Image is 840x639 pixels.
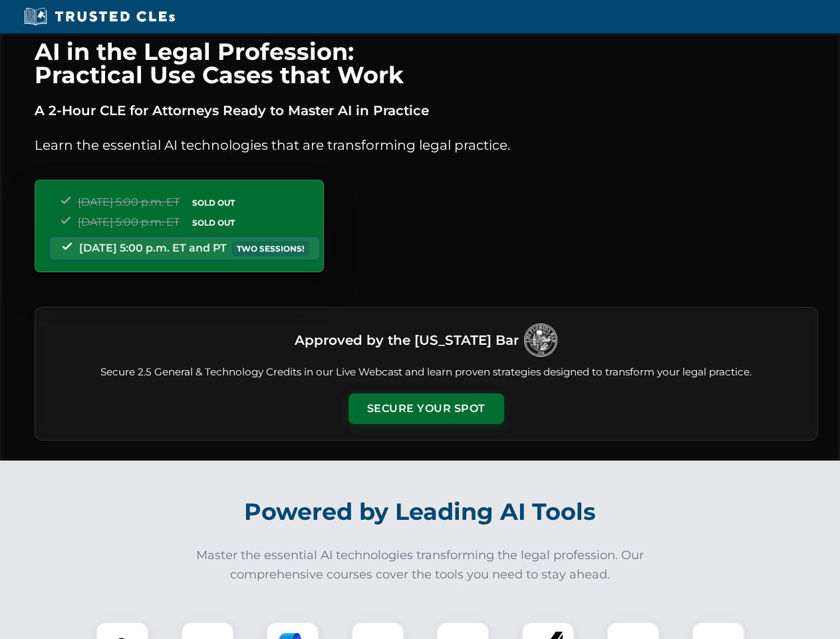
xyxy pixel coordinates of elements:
span: SOLD OUT [188,196,239,210]
h2: Powered by Leading AI Tools [52,489,789,535]
p: Secure 2.5 General & Technology Credits in our Live Webcast and learn proven strategies designed ... [51,365,801,380]
button: Secure Your Spot [349,393,504,424]
span: [DATE] 5:00 p.m. ET [78,216,180,228]
img: Trusted CLEs [20,7,179,27]
p: A 2-Hour CLE for Attorneys Ready to Master AI in Practice [35,100,818,121]
h3: Approved by the [US_STATE] Bar [295,328,519,352]
h1: AI in the Legal Profession: Practical Use Cases that Work [35,40,818,87]
p: Learn the essential AI technologies that are transforming legal practice. [35,134,818,156]
img: Logo [524,323,557,357]
span: SOLD OUT [188,216,239,230]
p: Master the essential AI technologies transforming the legal profession. Our comprehensive courses... [188,546,653,584]
span: [DATE] 5:00 p.m. ET [78,196,180,208]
